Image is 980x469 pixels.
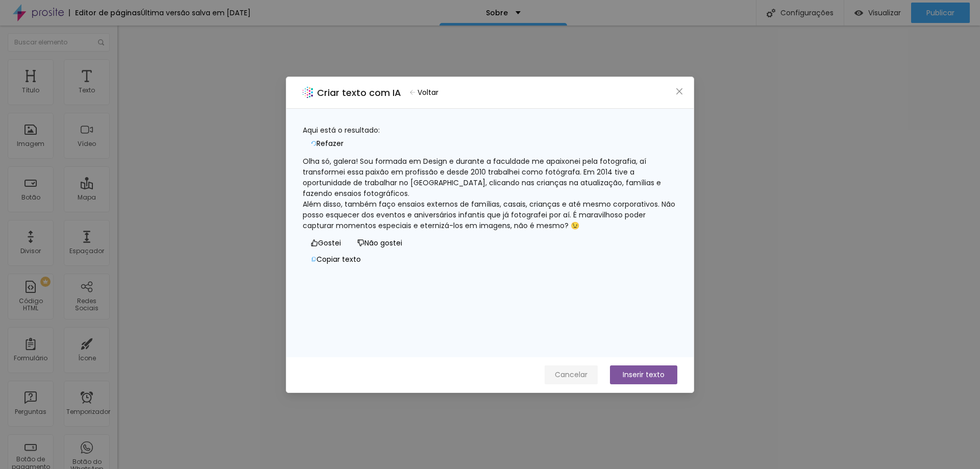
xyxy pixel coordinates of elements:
[316,138,344,149] font: Refazer
[418,87,438,97] font: Voltar
[317,86,401,99] font: Criar texto com IA
[623,369,665,380] font: Inserir texto
[364,238,402,248] font: Não gostei
[674,86,685,96] button: Fechar
[303,136,352,152] button: Refazer
[303,125,380,135] font: Aqui está o resultado:
[675,87,683,95] span: fechar
[303,252,369,268] button: Copiar texto
[357,239,364,246] span: não gosto
[311,239,318,246] span: como
[545,365,598,384] button: Cancelar
[349,235,410,252] button: Não gostei
[318,238,341,248] font: Gostei
[316,254,361,264] font: Copiar texto
[610,365,677,384] button: Inserir texto
[405,85,443,100] button: Voltar
[303,199,677,231] font: Além disso, também faço ensaios externos de famílias, casais, crianças e até mesmo corporativos. ...
[303,235,349,252] button: Gostei
[555,369,587,380] font: Cancelar
[303,156,663,199] font: Olha só, galera! Sou formada em Design e durante a faculdade me apaixonei pela fotografia, aí tra...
